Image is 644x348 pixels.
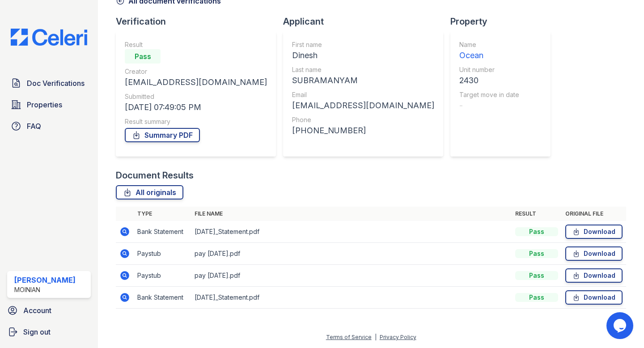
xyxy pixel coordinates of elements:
div: Pass [515,293,558,302]
div: Ocean [459,49,519,62]
div: [PERSON_NAME] [14,275,76,285]
th: Original file [562,207,626,221]
div: Verification [116,15,283,28]
span: Properties [27,99,62,110]
a: FAQ [7,117,91,135]
span: Doc Verifications [27,78,85,89]
a: Privacy Policy [380,334,416,340]
span: Sign out [23,327,51,337]
div: [PHONE_NUMBER] [292,124,434,137]
div: Result [125,40,267,49]
div: Pass [515,271,558,280]
a: Doc Verifications [7,74,91,92]
td: Bank Statement [134,287,191,309]
td: Bank Statement [134,221,191,243]
img: CE_Logo_Blue-a8612792a0a2168367f1c8372b55b34899dd931a85d93a1a3d3e32e68fde9ad4.png [4,29,94,46]
div: 2430 [459,74,519,87]
div: Email [292,90,434,99]
a: Summary PDF [125,128,200,142]
td: [DATE]_Statement.pdf [191,287,512,309]
div: Submitted [125,92,267,101]
th: File name [191,207,512,221]
td: [DATE]_Statement.pdf [191,221,512,243]
th: Type [134,207,191,221]
div: Creator [125,67,267,76]
a: Download [565,290,623,305]
div: Result summary [125,117,267,126]
div: Dinesh [292,49,434,62]
td: Paystub [134,243,191,265]
a: Properties [7,96,91,114]
a: Download [565,225,623,239]
a: All originals [116,185,183,199]
div: Pass [515,249,558,258]
td: pay [DATE].pdf [191,265,512,287]
div: Unit number [459,65,519,74]
a: Sign out [4,323,94,341]
td: Paystub [134,265,191,287]
div: Property [450,15,558,28]
a: Download [565,268,623,283]
div: [EMAIL_ADDRESS][DOMAIN_NAME] [292,99,434,112]
div: [DATE] 07:49:05 PM [125,101,267,114]
div: Moinian [14,285,76,294]
div: Name [459,40,519,49]
iframe: chat widget [606,312,635,339]
div: [EMAIL_ADDRESS][DOMAIN_NAME] [125,76,267,89]
div: Document Results [116,169,194,182]
div: - [459,99,519,112]
a: Download [565,246,623,261]
span: FAQ [27,121,41,132]
div: Applicant [283,15,450,28]
a: Name Ocean [459,40,519,62]
div: SUBRAMANYAM [292,74,434,87]
div: First name [292,40,434,49]
div: Last name [292,65,434,74]
a: Terms of Service [326,334,372,340]
span: Account [23,305,51,316]
td: pay [DATE].pdf [191,243,512,265]
div: Target move in date [459,90,519,99]
div: | [375,334,377,340]
th: Result [512,207,562,221]
div: Pass [125,49,161,64]
a: Account [4,301,94,319]
div: Phone [292,115,434,124]
div: Pass [515,227,558,236]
